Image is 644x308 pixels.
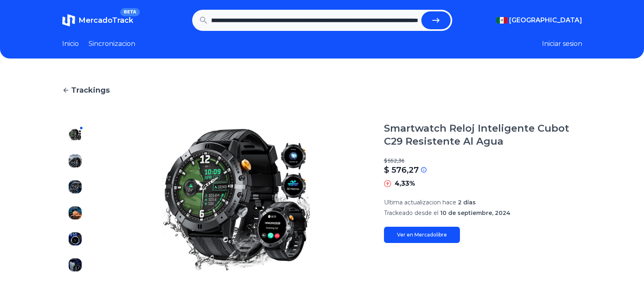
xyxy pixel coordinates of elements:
img: Smartwatch Reloj Inteligente Cubot C29 Resistente Al Agua [69,232,82,245]
button: Iniciar sesion [542,39,582,49]
span: Ultima actualizacion hace [384,199,456,206]
h1: Smartwatch Reloj Inteligente Cubot C29 Resistente Al Agua [384,122,582,148]
span: 10 de septiembre, 2024 [440,209,510,217]
img: Smartwatch Reloj Inteligente Cubot C29 Resistente Al Agua [69,258,82,271]
span: Trackings [71,85,110,96]
p: $ 576,27 [384,164,419,176]
img: Smartwatch Reloj Inteligente Cubot C29 Resistente Al Agua [104,122,368,278]
a: Inicio [62,39,79,49]
a: Sincronizacion [89,39,135,49]
p: 4,33% [395,179,415,189]
p: $ 552,36 [384,158,582,164]
img: Smartwatch Reloj Inteligente Cubot C29 Resistente Al Agua [69,128,82,141]
span: 2 días [458,199,476,206]
img: MercadoTrack [62,14,75,27]
span: Trackeado desde el [384,209,438,217]
img: Smartwatch Reloj Inteligente Cubot C29 Resistente Al Agua [69,180,82,193]
span: [GEOGRAPHIC_DATA] [509,15,582,25]
span: MercadoTrack [78,16,133,25]
button: [GEOGRAPHIC_DATA] [496,15,582,25]
a: MercadoTrackBETA [62,14,133,27]
span: BETA [120,8,139,16]
a: Ver en Mercadolibre [384,227,460,243]
a: Trackings [62,85,582,96]
img: Mexico [496,17,507,24]
img: Smartwatch Reloj Inteligente Cubot C29 Resistente Al Agua [69,206,82,219]
img: Smartwatch Reloj Inteligente Cubot C29 Resistente Al Agua [69,154,82,167]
